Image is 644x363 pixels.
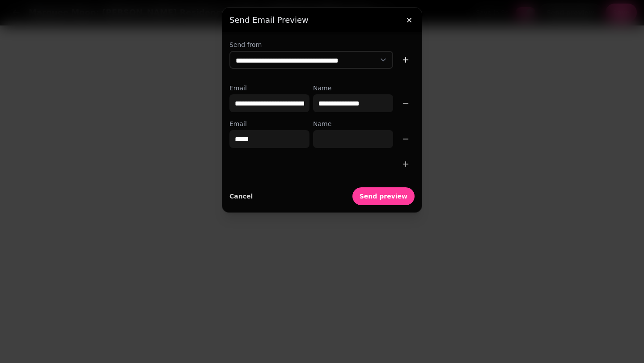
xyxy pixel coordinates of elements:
button: Send preview [352,187,415,205]
button: Cancel [229,187,253,205]
label: Name [313,119,393,128]
span: Cancel [229,193,253,199]
span: Send preview [360,193,407,199]
label: Send from [229,40,415,49]
label: Email [229,119,309,128]
h3: Send email preview [229,15,415,25]
label: Name [313,84,393,93]
label: Email [229,84,309,93]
